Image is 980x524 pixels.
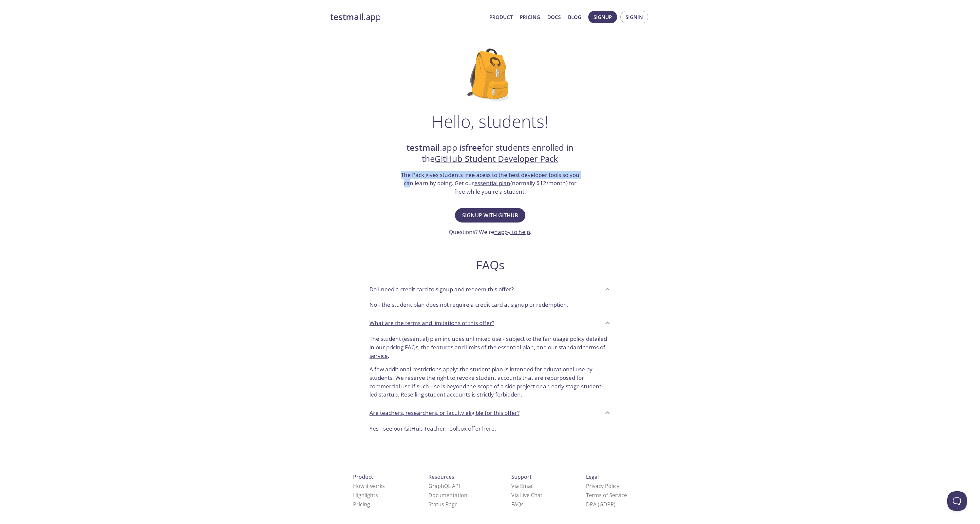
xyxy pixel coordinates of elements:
[947,491,967,511] iframe: Help Scout Beacon - Open
[547,13,561,21] a: Docs
[568,13,581,21] a: Blog
[400,142,580,165] h2: .app is for students enrolled in the
[364,280,616,298] div: Do I need a credit card to signup and redeem this offer?
[364,422,616,438] div: Are teachers, researchers, or faculty eligible for this offer?
[428,473,454,480] span: Resources
[386,343,418,351] a: pricing FAQs
[462,211,518,220] span: Signup with GitHub
[449,228,532,236] h3: Questions? We're .
[521,501,524,508] span: s
[586,492,627,499] a: Terms of Service
[369,335,611,360] p: The student (essential) plan includes unlimited use - subject to the fair usage policy detailed i...
[511,473,532,480] span: Support
[626,13,643,21] span: Signin
[364,258,616,272] h2: FAQs
[474,179,510,187] a: essential plan
[432,111,548,131] h1: Hello, students!
[594,13,612,21] span: Signup
[586,482,619,490] a: Privacy Policy
[330,11,484,23] a: testmail.app
[353,482,385,490] a: How it works
[482,425,495,432] a: here
[588,11,617,23] button: Signup
[428,482,460,490] a: GraphQL API
[455,208,525,223] button: Signup with GitHub
[353,492,378,499] a: Highlights
[620,11,648,23] button: Signin
[435,153,558,165] a: GitHub Student Developer Pack
[489,13,513,21] a: Product
[364,404,616,422] div: Are teachers, researchers, or faculty eligible for this offer?
[428,492,467,499] a: Documentation
[511,492,542,499] a: Via Live Chat
[369,285,514,294] p: Do I need a credit card to signup and redeem this offer?
[586,501,615,508] a: DPA (GDPR)
[353,501,370,508] a: Pricing
[369,424,611,433] p: Yes - see our GitHub Teacher Toolbox offer .
[364,332,616,404] div: What are the terms and limitations of this offer?
[369,343,605,359] a: terms of service
[465,142,482,153] strong: free
[369,360,611,399] p: A few additional restrictions apply: the student plan is intended for educational use by students...
[369,319,494,327] p: What are the terms and limitations of this offer?
[467,49,513,101] img: github-student-backpack.png
[511,501,524,508] a: FAQ
[353,473,373,480] span: Product
[520,13,540,21] a: Pricing
[511,482,534,490] a: Via Email
[428,501,458,508] a: Status Page
[586,473,599,480] span: Legal
[406,142,440,153] strong: testmail
[400,171,580,196] h3: The Pack gives students free acess to the best developer tools so you can learn by doing. Get our...
[494,228,530,236] a: happy to help
[369,409,519,417] p: Are teachers, researchers, or faculty eligible for this offer?
[369,301,611,309] p: No - the student plan does not require a credit card at signup or redemption.
[364,298,616,314] div: Do I need a credit card to signup and redeem this offer?
[330,11,364,23] strong: testmail
[364,314,616,332] div: What are the terms and limitations of this offer?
